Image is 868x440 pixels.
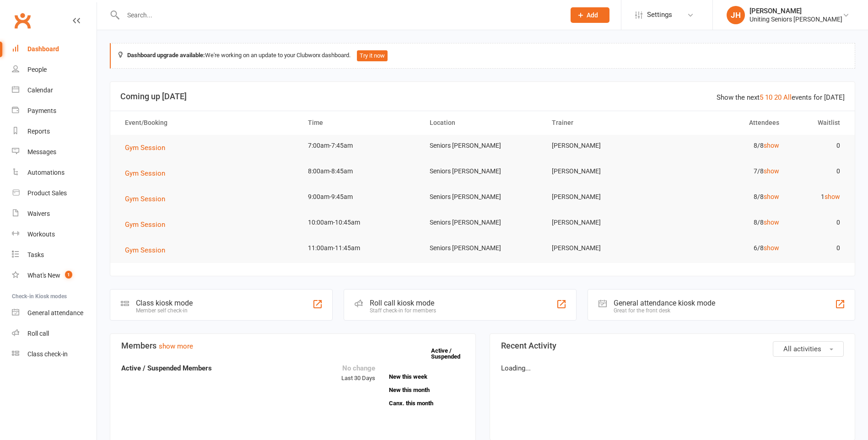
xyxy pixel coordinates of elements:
a: All [783,93,792,102]
td: [PERSON_NAME] [544,161,665,182]
div: Roll call kiosk mode [370,299,436,307]
span: Gym Session [125,195,165,203]
th: Time [300,111,421,134]
td: 1 [787,186,848,208]
div: Show the next events for [DATE] [717,92,845,103]
div: Waivers [27,210,50,217]
a: Payments [12,101,97,121]
a: Class kiosk mode [12,344,97,365]
div: Class check-in [27,350,68,358]
span: 1 [65,271,72,279]
td: [PERSON_NAME] [544,212,665,233]
a: New this month [389,387,464,393]
button: Try it now [357,50,388,61]
a: People [12,59,97,80]
a: Dashboard [12,39,97,59]
td: 0 [787,161,848,182]
td: 8:00am-8:45am [300,161,421,182]
td: 0 [787,212,848,233]
div: Product Sales [27,189,67,197]
td: Seniors [PERSON_NAME] [421,135,543,156]
p: Loading... [501,363,844,374]
div: General attendance kiosk mode [614,299,715,307]
span: Gym Session [125,144,165,152]
div: We're working on an update to your Clubworx dashboard. [110,43,855,69]
strong: Active / Suspended Members [121,364,212,372]
div: No change [341,363,375,374]
td: Seniors [PERSON_NAME] [421,186,543,208]
h3: Coming up [DATE] [120,92,845,101]
a: Workouts [12,224,97,245]
td: 7/8 [665,161,787,182]
button: Gym Session [125,219,172,230]
a: New this week [389,374,464,380]
td: Seniors [PERSON_NAME] [421,161,543,182]
div: Member self check-in [136,307,193,314]
button: Gym Session [125,142,172,153]
div: Staff check-in for members [370,307,436,314]
div: Roll call [27,330,49,337]
a: Calendar [12,80,97,101]
h3: Recent Activity [501,341,844,350]
td: 8/8 [665,135,787,156]
th: Event/Booking [117,111,300,134]
a: show [764,142,779,149]
a: show [764,193,779,200]
td: 10:00am-10:45am [300,212,421,233]
td: 8/8 [665,186,787,208]
button: Add [571,7,609,23]
div: Tasks [27,251,44,258]
span: Gym Session [125,169,165,177]
th: Trainer [544,111,665,134]
td: 6/8 [665,237,787,259]
div: Uniting Seniors [PERSON_NAME] [749,15,842,23]
a: Messages [12,142,97,162]
a: 20 [774,93,782,102]
a: show [825,193,840,200]
div: Workouts [27,231,55,238]
div: Calendar [27,86,53,94]
a: Product Sales [12,183,97,204]
a: Tasks [12,245,97,265]
div: Reports [27,128,50,135]
a: Canx. this month [389,400,464,406]
div: General attendance [27,309,83,317]
a: show [764,219,779,226]
td: 0 [787,237,848,259]
button: Gym Session [125,168,172,179]
div: People [27,66,47,73]
div: Payments [27,107,56,114]
input: Search... [120,9,559,21]
a: Waivers [12,204,97,224]
h3: Members [121,341,464,350]
div: What's New [27,272,60,279]
a: show more [159,342,193,350]
td: 11:00am-11:45am [300,237,421,259]
div: Last 30 Days [341,363,375,383]
a: Clubworx [11,9,34,32]
div: [PERSON_NAME] [749,7,842,15]
a: 10 [765,93,772,102]
button: All activities [773,341,844,357]
div: Automations [27,169,65,176]
td: [PERSON_NAME] [544,237,665,259]
td: [PERSON_NAME] [544,186,665,208]
td: 0 [787,135,848,156]
a: show [764,244,779,252]
div: Class kiosk mode [136,299,193,307]
span: Settings [647,5,672,25]
td: 8/8 [665,212,787,233]
td: Seniors [PERSON_NAME] [421,237,543,259]
a: General attendance kiosk mode [12,303,97,323]
a: 5 [760,93,763,102]
td: [PERSON_NAME] [544,135,665,156]
td: 7:00am-7:45am [300,135,421,156]
th: Location [421,111,543,134]
button: Gym Session [125,245,172,256]
a: show [764,167,779,175]
a: Automations [12,162,97,183]
div: Great for the front desk [614,307,715,314]
div: JH [727,6,745,24]
th: Waitlist [787,111,848,134]
a: What's New1 [12,265,97,286]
